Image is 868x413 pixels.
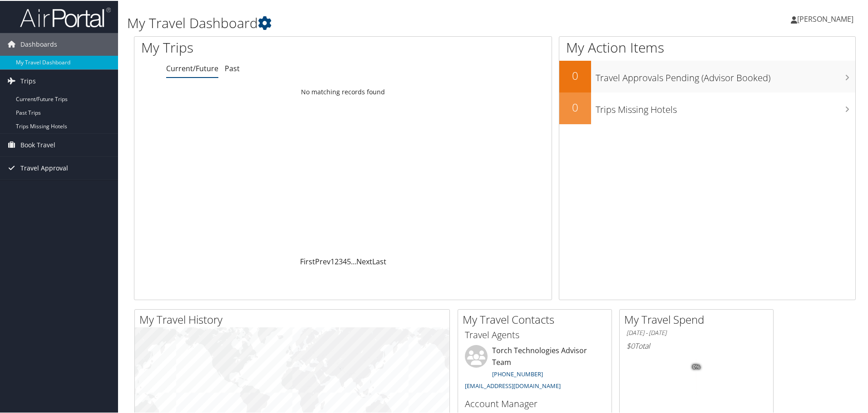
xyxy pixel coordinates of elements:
[559,92,855,123] a: 0Trips Missing Hotels
[20,133,55,155] span: Book Travel
[335,256,339,266] a: 2
[463,311,612,326] h2: My Travel Contacts
[465,397,605,409] h3: Account Manager
[300,256,315,266] a: First
[559,37,855,56] h1: My Action Items
[492,369,543,377] a: [PHONE_NUMBER]
[315,256,330,266] a: Prev
[20,156,68,179] span: Travel Approval
[460,344,609,393] li: Torch Technologies Advisor Team
[626,340,766,350] h6: Total
[347,256,351,266] a: 5
[465,381,561,389] a: [EMAIL_ADDRESS][DOMAIN_NAME]
[797,13,853,23] span: [PERSON_NAME]
[465,328,605,340] h3: Travel Agents
[626,340,635,350] span: $0
[693,364,700,369] tspan: 0%
[559,99,591,114] h2: 0
[339,256,343,266] a: 3
[134,83,552,99] td: No matching records found
[624,311,773,326] h2: My Travel Spend
[225,63,240,73] a: Past
[330,256,335,266] a: 1
[20,6,111,27] img: airportal-logo.png
[596,66,855,83] h3: Travel Approvals Pending (Advisor Booked)
[559,67,591,83] h2: 0
[166,63,218,73] a: Current/Future
[343,256,347,266] a: 4
[596,98,855,115] h3: Trips Missing Hotels
[356,256,372,266] a: Next
[20,32,57,55] span: Dashboards
[139,311,449,326] h2: My Travel History
[626,328,766,336] h6: [DATE] - [DATE]
[127,13,617,32] h1: My Travel Dashboard
[791,5,863,32] a: [PERSON_NAME]
[141,37,371,56] h1: My Trips
[351,256,356,266] span: …
[372,256,386,266] a: Last
[20,69,36,92] span: Trips
[559,60,855,92] a: 0Travel Approvals Pending (Advisor Booked)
